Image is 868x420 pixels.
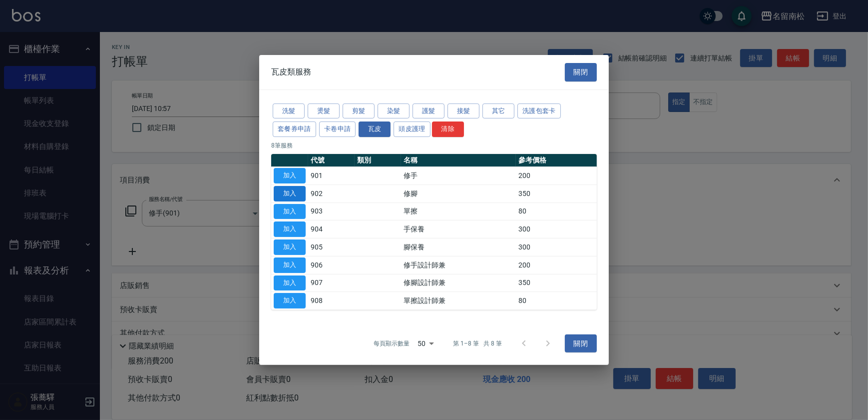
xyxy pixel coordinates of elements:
td: 修腳 [401,184,516,202]
th: 代號 [308,154,355,167]
div: 50 [414,330,437,357]
p: 每頁顯示數量 [374,339,410,348]
button: 其它 [482,103,514,118]
td: 350 [516,184,597,202]
span: 瓦皮類服務 [271,67,311,77]
td: 腳保養 [401,238,516,256]
p: 8 筆服務 [271,141,597,150]
button: 清除 [432,121,464,137]
button: 關閉 [565,334,597,353]
button: 關閉 [565,63,597,81]
td: 300 [516,220,597,238]
button: 接髮 [447,103,479,118]
td: 修手 [401,166,516,184]
td: 907 [308,274,355,292]
th: 名稱 [401,154,516,167]
td: 901 [308,166,355,184]
button: 加入 [274,203,306,219]
button: 瓦皮 [359,121,391,137]
th: 參考價格 [516,154,597,167]
p: 第 1–8 筆 共 8 筆 [453,339,502,348]
td: 手保養 [401,220,516,238]
button: 加入 [274,275,306,290]
button: 護髮 [413,103,444,118]
td: 904 [308,220,355,238]
th: 類別 [355,154,401,167]
td: 200 [516,166,597,184]
button: 加入 [274,293,306,308]
td: 200 [516,256,597,274]
td: 單擦 [401,202,516,220]
td: 903 [308,202,355,220]
button: 卡卷申請 [319,121,356,137]
button: 剪髮 [343,103,375,118]
td: 300 [516,238,597,256]
button: 頭皮護理 [394,121,431,137]
button: 加入 [274,168,306,183]
button: 加入 [274,257,306,273]
button: 燙髮 [308,103,340,118]
td: 902 [308,184,355,202]
td: 80 [516,202,597,220]
button: 套餐券申請 [273,121,316,137]
button: 染髮 [378,103,410,118]
td: 906 [308,256,355,274]
button: 加入 [274,239,306,255]
button: 加入 [274,186,306,201]
td: 350 [516,274,597,292]
td: 908 [308,292,355,310]
button: 洗護包套卡 [517,103,561,118]
td: 單擦設計師兼 [401,292,516,310]
td: 80 [516,292,597,310]
td: 修腳設計師兼 [401,274,516,292]
td: 修手設計師兼 [401,256,516,274]
button: 加入 [274,221,306,237]
button: 洗髮 [273,103,305,118]
td: 905 [308,238,355,256]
